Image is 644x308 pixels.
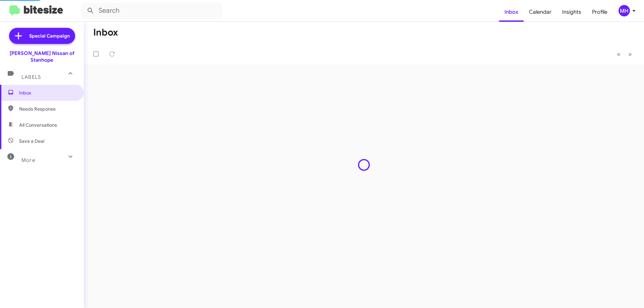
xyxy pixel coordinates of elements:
span: Special Campaign [29,33,70,39]
span: Needs Response [19,106,76,112]
a: Special Campaign [9,28,75,44]
nav: Page navigation example [613,47,636,61]
span: More [21,157,35,163]
span: Inbox [19,89,76,96]
span: All Conversations [19,122,57,128]
a: Profile [587,2,613,22]
span: Labels [21,74,41,80]
span: « [617,50,621,58]
div: MH [619,5,630,16]
span: » [628,50,632,58]
button: Next [624,47,636,61]
a: Inbox [499,2,524,22]
a: Insights [557,2,587,22]
input: Search [81,3,222,19]
span: Save a Deal [19,138,44,144]
button: Previous [613,47,625,61]
button: MH [613,5,637,16]
a: Calendar [524,2,557,22]
h1: Inbox [93,27,118,38]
